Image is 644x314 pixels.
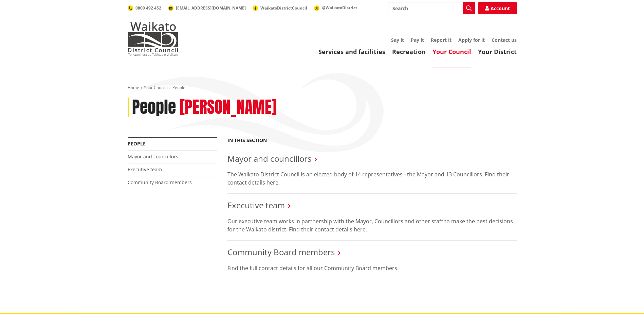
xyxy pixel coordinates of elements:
a: Account [478,2,517,14]
a: Mayor and councillors [227,153,311,164]
p: The Waikato District Council is an elected body of 14 representatives - the Mayor and 13 Councill... [227,170,517,187]
a: Community Board members [128,179,192,186]
a: Your Council [144,85,168,90]
span: [EMAIL_ADDRESS][DOMAIN_NAME] [176,5,246,11]
a: @WaikatoDistrict [314,5,357,11]
a: Mayor and councillors [128,153,178,160]
a: Services and facilities [318,48,385,56]
a: Home [128,85,139,90]
a: WaikatoDistrictCouncil [253,5,307,11]
a: Say it [391,37,404,43]
a: Recreation [392,48,426,56]
a: People [128,140,146,147]
a: 0800 492 452 [128,5,161,11]
input: Search input [388,2,475,14]
a: Executive team [128,166,162,173]
span: People [172,85,185,90]
a: Executive team [227,199,285,211]
p: Our executive team works in partnership with the Mayor, Councillors and other staff to make the b... [227,217,517,233]
nav: breadcrumb [128,85,517,91]
a: Your District [478,48,517,56]
h5: In this section [227,138,267,143]
a: Report it [431,37,452,43]
span: 0800 492 452 [135,5,161,11]
p: Find the full contact details for all our Community Board members. [227,264,517,272]
a: Community Board members [227,246,335,258]
a: Contact us [492,37,517,43]
a: Pay it [411,37,424,43]
a: Apply for it [458,37,485,43]
span: @WaikatoDistrict [322,5,357,11]
h1: People [132,98,176,117]
img: Waikato District Council - Te Kaunihera aa Takiwaa o Waikato [128,22,179,56]
a: Your Council [433,48,471,56]
a: [EMAIL_ADDRESS][DOMAIN_NAME] [168,5,246,11]
span: WaikatoDistrictCouncil [260,5,307,11]
h2: [PERSON_NAME] [180,98,277,117]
